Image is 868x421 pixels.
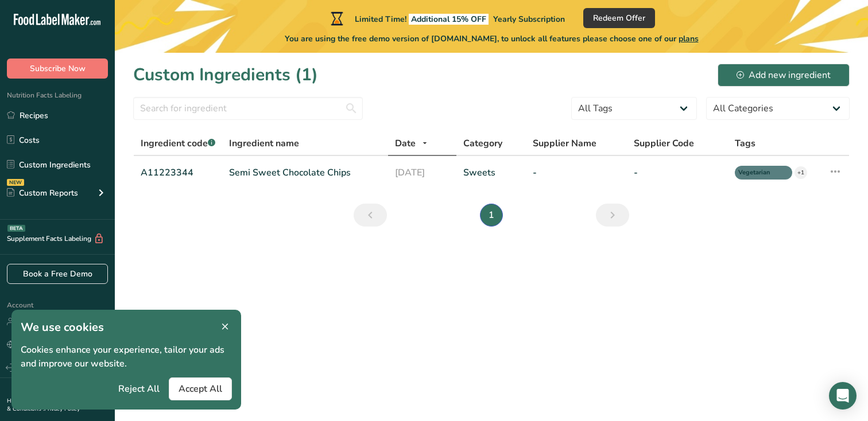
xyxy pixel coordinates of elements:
[141,137,215,150] span: Ingredient code
[829,382,857,410] div: Open Intercom Messenger
[229,137,299,150] span: Ingredient name
[533,137,596,150] span: Supplier Name
[7,397,48,405] a: Hire an Expert .
[141,166,215,180] a: A11223344
[133,97,363,120] input: Search for ingredient
[169,377,232,400] button: Accept All
[409,14,489,25] span: Additional 15% OFF
[493,14,565,25] span: Yearly Subscription
[7,397,107,413] a: Terms & Conditions .
[395,166,449,180] a: [DATE]
[21,319,232,336] h1: We use cookies
[634,166,721,180] a: -
[328,11,565,25] div: Limited Time!
[533,166,620,180] a: -
[718,64,850,87] button: Add new ingredient
[679,33,699,44] span: plans
[109,377,169,400] button: Reject All
[354,204,387,227] a: Previous
[596,204,629,227] a: Next
[133,62,318,88] h1: Custom Ingredients (1)
[7,59,108,79] button: Subscribe Now
[795,166,807,179] div: +1
[229,166,381,180] a: Semi Sweet Chocolate Chips
[737,68,831,82] div: Add new ingredient
[7,264,108,284] a: Book a Free Demo
[21,343,232,371] p: Cookies enhance your experience, tailor your ads and improve our website.
[735,137,755,150] span: Tags
[179,382,222,396] span: Accept All
[583,8,655,28] button: Redeem Offer
[395,137,416,150] span: Date
[30,63,86,75] span: Subscribe Now
[738,168,778,178] span: Vegetarian
[118,382,160,396] span: Reject All
[593,12,645,24] span: Redeem Offer
[634,137,694,150] span: Supplier Code
[7,225,25,232] div: BETA
[463,137,502,150] span: Category
[463,166,519,180] a: Sweets
[285,33,699,45] span: You are using the free demo version of [DOMAIN_NAME], to unlock all features please choose one of...
[7,334,56,354] a: Language
[7,187,78,199] div: Custom Reports
[7,179,24,186] div: NEW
